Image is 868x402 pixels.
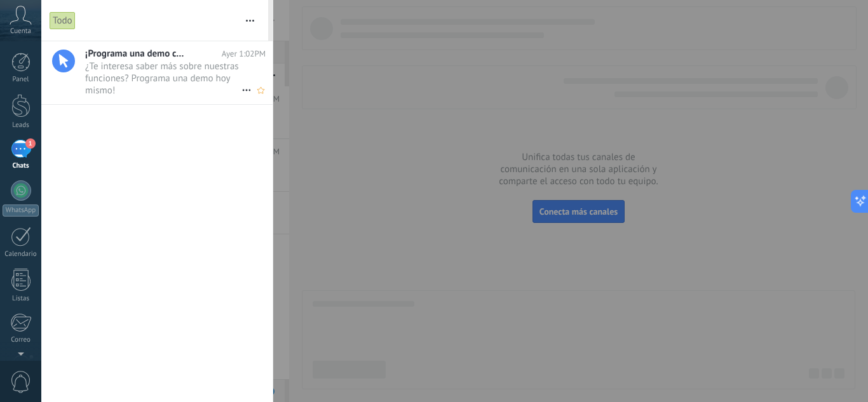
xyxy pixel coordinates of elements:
span: ¿Te interesa saber más sobre nuestras funciones? Programa una demo hoy mismo! [85,60,241,96]
div: Calendario [3,250,39,258]
span: Ayer 1:02PM [222,48,266,60]
div: Leads [3,121,39,130]
div: WhatsApp [3,204,39,217]
div: Panel [3,76,39,84]
span: 1 [25,138,36,149]
span: ¡Programa una demo con un experto! [85,48,187,60]
span: Cuenta [10,27,31,36]
div: Correo [3,336,39,344]
div: Chats [3,162,39,170]
div: Listas [3,295,39,303]
a: ¡Programa una demo con un experto! Ayer 1:02PM ¿Te interesa saber más sobre nuestras funciones? P... [41,41,273,104]
div: Todo [50,11,76,30]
